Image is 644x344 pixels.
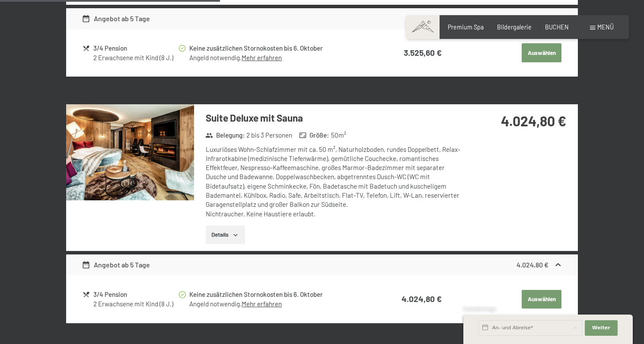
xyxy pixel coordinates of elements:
[501,113,566,129] strong: 4.024,80 €
[545,23,569,31] a: BUCHEN
[402,294,442,304] strong: 4.024,80 €
[516,260,548,269] strong: 4.024,80 €
[93,299,178,309] div: 2 Erwachsene mit Kind (8 J.)
[93,289,178,299] div: 3/4 Pension
[242,300,282,308] a: Mehr erfahren
[331,131,346,140] span: 50 m²
[205,131,245,140] strong: Belegung :
[189,289,369,299] div: Keine zusätzlichen Stornokosten bis 6. Oktober
[93,53,178,62] div: 2 Erwachsene mit Kind (8 J.)
[82,260,150,270] div: Angebot ab 5 Tage
[66,254,578,275] div: Angebot ab 5 Tage4.024,80 €
[518,14,548,23] strong: 3.525,60 €
[242,54,282,61] a: Mehr erfahren
[404,48,442,58] strong: 3.525,60 €
[189,43,369,53] div: Keine zusätzlichen Stornokosten bis 6. Oktober
[299,131,329,140] strong: Größe :
[585,320,618,336] button: Weiter
[66,8,578,29] div: Angebot ab 5 Tage3.525,60 €
[189,53,369,62] div: Angeld notwendig.
[522,43,561,62] button: Auswählen
[189,299,369,309] div: Angeld notwendig.
[206,111,463,125] h3: Suite Deluxe mit Sauna
[93,43,178,53] div: 3/4 Pension
[497,23,532,31] a: Bildergalerie
[206,225,245,244] button: Details
[246,131,292,140] span: 2 bis 3 Personen
[206,145,463,219] div: Luxuriöses Wohn-Schlafzimmer mit ca. 50 m², Naturholzboden, rundes Doppelbett, Relax-Infrarotkabi...
[82,13,150,24] div: Angebot ab 5 Tage
[522,290,561,309] button: Auswählen
[592,325,610,331] span: Weiter
[597,23,614,31] span: Menü
[463,306,496,312] span: Schnellanfrage
[66,104,194,200] img: mss_renderimg.php
[448,23,484,31] a: Premium Spa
